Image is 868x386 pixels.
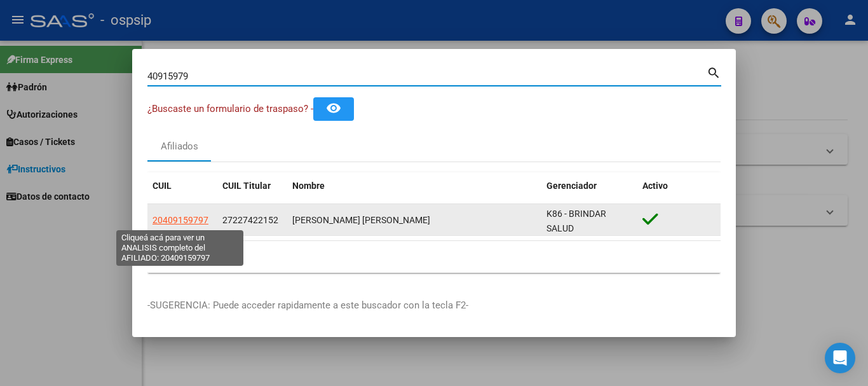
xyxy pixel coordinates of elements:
mat-icon: remove_red_eye [326,100,341,116]
span: ¿Buscaste un formulario de traspaso? - [147,103,313,114]
p: -SUGERENCIA: Puede acceder rapidamente a este buscador con la tecla F2- [147,298,721,313]
span: CUIL Titular [222,181,271,191]
mat-icon: search [707,64,721,79]
datatable-header-cell: Gerenciador [541,172,637,200]
span: 20409159797 [153,215,208,225]
datatable-header-cell: Activo [637,172,721,200]
div: Afiliados [161,139,198,154]
span: 27227422152 [222,215,278,225]
datatable-header-cell: CUIL [147,172,217,200]
div: 1 total [147,241,721,273]
span: Activo [642,181,668,191]
datatable-header-cell: Nombre [287,172,541,200]
span: Gerenciador [546,181,597,191]
datatable-header-cell: CUIL Titular [217,172,287,200]
span: CUIL [153,181,172,191]
div: [PERSON_NAME] [PERSON_NAME] [292,213,536,228]
span: K86 - BRINDAR SALUD [546,209,606,233]
span: Nombre [292,181,325,191]
div: Open Intercom Messenger [825,343,855,373]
